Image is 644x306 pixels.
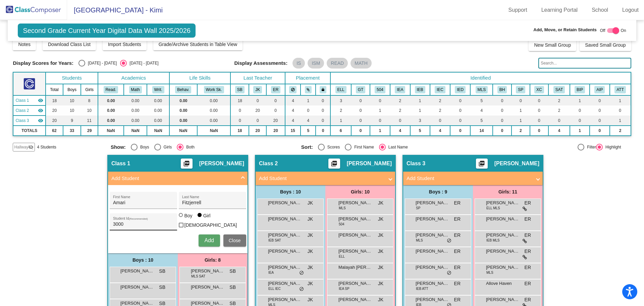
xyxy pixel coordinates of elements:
td: 0 [493,105,512,116]
th: Life Skills [169,72,231,84]
span: [PERSON_NAME] [338,232,372,238]
span: IEB MLS [486,238,499,243]
td: 0.00 [169,105,197,116]
td: 0.00 [98,116,124,126]
th: IEP-A [390,84,410,95]
span: ER [454,216,461,223]
td: 0 [493,95,512,105]
td: 0 [548,116,570,126]
td: 0.00 [147,105,169,116]
td: 1 [610,95,631,105]
span: [PERSON_NAME] [268,216,302,222]
button: SAT [553,86,565,93]
div: Filter [584,144,596,150]
td: NaN [124,126,147,136]
span: Display Scores for Years: [13,60,73,66]
div: Girl [203,212,211,219]
span: On [621,28,626,34]
span: [PERSON_NAME] [338,216,372,222]
th: Behavior Intervention Plan [570,84,590,95]
span: [PERSON_NAME] [486,232,520,238]
button: Close [223,234,246,247]
span: SP [416,206,420,211]
td: 10 [63,105,81,116]
span: Class 3 [15,118,29,124]
td: 0.00 [197,116,231,126]
td: 1 [301,95,316,105]
td: 2 [330,105,351,116]
div: Girls [161,144,172,150]
td: 0 [370,95,390,105]
div: Highlight [603,144,621,150]
th: IEP-Speech only [512,84,530,95]
th: IEP-B [410,84,430,95]
td: 1 [410,95,430,105]
span: [PERSON_NAME] [338,200,372,206]
button: IEC [435,86,445,93]
td: 0 [316,95,330,105]
th: Keep away students [285,84,301,95]
th: Girls [81,84,98,95]
td: 20 [266,116,285,126]
span: [PERSON_NAME] [486,216,520,222]
td: 0 [351,126,370,136]
span: [PERSON_NAME] [416,248,449,255]
button: BH [497,86,507,93]
td: Elaine Ross - No Class Name [13,116,46,126]
div: [DATE] - [DATE] [85,60,117,66]
td: 0.00 [147,116,169,126]
span: Show: [111,144,126,150]
button: MLS [476,86,488,93]
mat-expansion-panel-header: Add Student [403,172,543,185]
td: 33 [63,126,81,136]
span: Class 1 [111,160,130,167]
input: Search... [538,58,631,69]
div: Both [183,144,195,150]
mat-icon: visibility [38,108,43,113]
td: 18 [230,95,249,105]
span: JK [378,232,383,239]
button: Behav. [175,86,191,93]
td: TOTALS [13,126,46,136]
th: Academics [98,72,169,84]
td: 62 [46,126,63,136]
div: Add Student [108,185,248,253]
span: Class 2 [15,107,29,114]
td: 3 [410,116,430,126]
td: 0.00 [124,95,147,105]
th: Attendance +18 days [610,84,631,95]
mat-icon: visibility [38,118,43,123]
span: [PERSON_NAME] [199,160,244,167]
th: Boys [63,84,81,95]
div: Last Name [386,144,408,150]
td: 0.00 [197,105,231,116]
span: [PERSON_NAME] [347,160,392,167]
td: 0 [590,95,609,105]
td: 4 [470,105,493,116]
td: NaN [98,126,124,136]
span: Display Assessments: [234,60,288,66]
span: JK [378,216,383,223]
div: Boys : 10 [108,253,178,267]
td: 8 [81,95,98,105]
td: 11 [81,116,98,126]
button: Grade/Archive Students in Table View [153,38,243,50]
td: 0.00 [124,116,147,126]
span: ER [454,200,461,207]
button: 504 [375,86,385,93]
input: First Name [113,200,173,206]
span: ELL MLS [486,206,500,211]
td: 5 [410,126,430,136]
div: Scores [325,144,340,150]
td: 5 [470,116,493,126]
td: 20 [46,105,63,116]
span: 504 [339,222,344,227]
span: [PERSON_NAME] [486,248,520,255]
td: 1 [570,95,590,105]
button: Import Students [103,38,147,50]
span: [PERSON_NAME] [268,200,302,206]
span: [PERSON_NAME] [416,200,449,206]
td: 0 [493,126,512,136]
a: School [586,5,613,15]
th: Students [46,72,98,84]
